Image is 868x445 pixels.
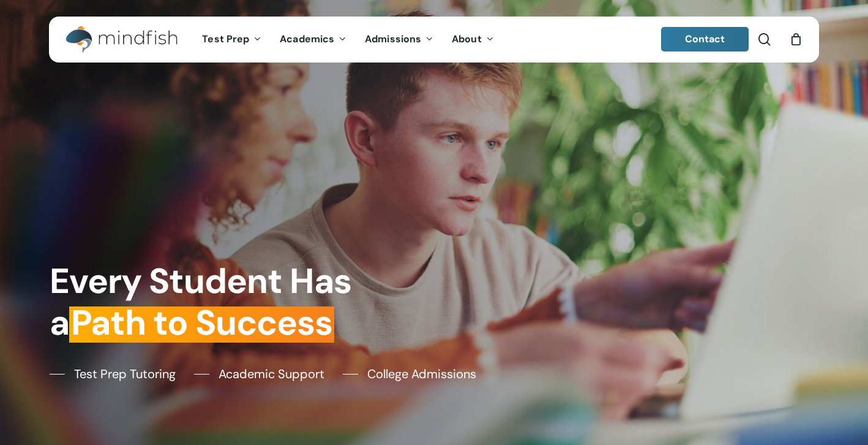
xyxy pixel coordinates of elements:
h1: Every Student Has a [50,261,427,344]
span: Test Prep Tutoring [74,365,176,383]
a: Academic Support [194,365,324,383]
span: Admissions [365,32,421,45]
a: Test Prep [193,34,271,45]
span: College Admissions [367,365,476,383]
span: Academic Support [219,365,324,383]
a: Academics [271,34,356,45]
span: Academics [280,32,334,45]
a: Admissions [356,34,443,45]
header: Main Menu [49,17,819,63]
a: Contact [661,27,749,51]
nav: Main Menu [193,17,503,63]
a: About [443,34,503,45]
span: Test Prep [202,32,249,45]
span: Contact [685,32,725,45]
a: Test Prep Tutoring [50,365,176,383]
em: Path to Success [69,300,334,346]
span: About [452,32,482,45]
a: College Admissions [343,365,476,383]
